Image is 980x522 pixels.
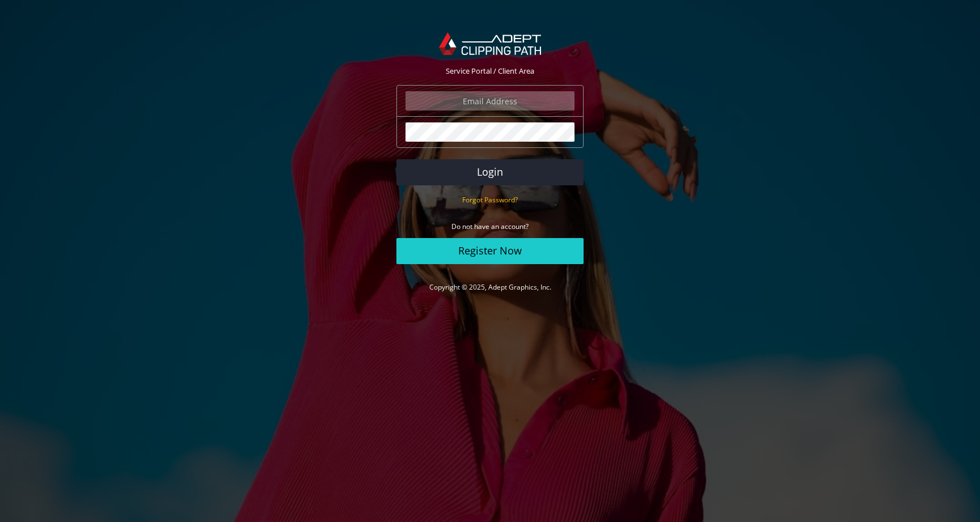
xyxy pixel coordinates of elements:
small: Forgot Password? [462,195,518,205]
small: Do not have an account? [451,222,529,231]
span: Service Portal / Client Area [446,66,534,76]
a: Copyright © 2025, Adept Graphics, Inc. [429,282,551,292]
img: Adept Graphics [439,32,540,55]
a: Register Now [396,238,584,264]
button: Login [396,159,584,185]
a: Forgot Password? [462,194,518,205]
input: Email Address [405,91,575,111]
